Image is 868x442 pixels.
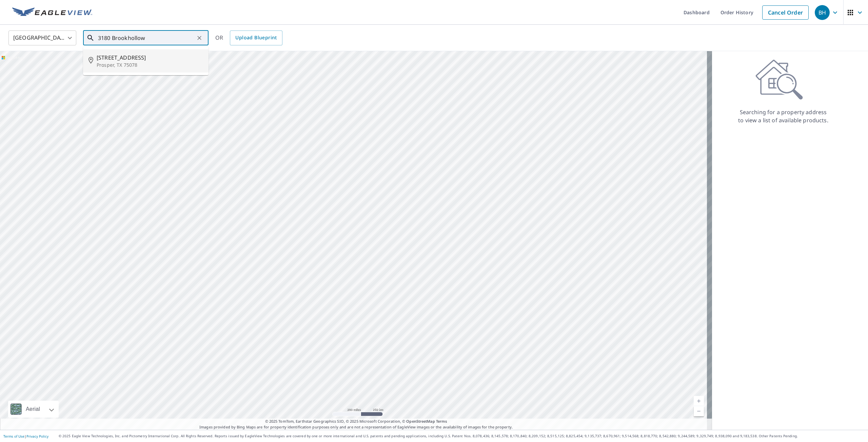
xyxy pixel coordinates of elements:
span: Upload Blueprint [235,34,277,42]
span: [STREET_ADDRESS] [97,54,203,62]
a: Cancel Order [762,5,809,20]
a: Current Level 5, Zoom In [694,396,704,406]
a: Current Level 5, Zoom Out [694,406,704,416]
div: OR [215,30,282,45]
div: Aerial [24,401,42,418]
p: Prosper, TX 75078 [97,62,203,68]
p: | [3,434,48,438]
p: Searching for a property address to view a list of available products. [738,108,829,124]
div: BH [815,5,830,20]
button: Clear [195,33,204,43]
p: © 2025 Eagle View Technologies, Inc. and Pictometry International Corp. All Rights Reserved. Repo... [59,434,865,439]
img: EV Logo [12,7,92,18]
a: Upload Blueprint [230,30,282,45]
a: OpenStreetMap [406,419,435,424]
a: Terms [436,419,447,424]
div: Aerial [8,401,59,418]
a: Privacy Policy [26,434,48,439]
a: Terms of Use [3,434,24,439]
input: Search by address or latitude-longitude [98,28,195,47]
div: [GEOGRAPHIC_DATA] [8,28,76,47]
span: © 2025 TomTom, Earthstar Geographics SIO, © 2025 Microsoft Corporation, © [265,419,447,424]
